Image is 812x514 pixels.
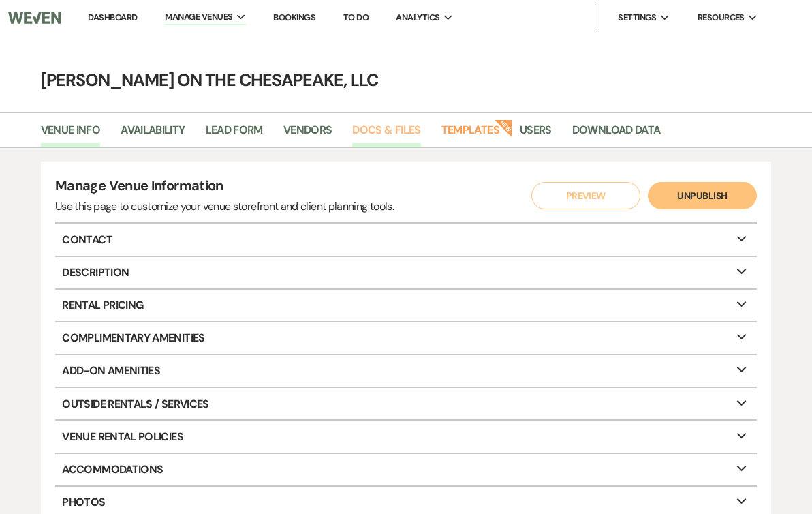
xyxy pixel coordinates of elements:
span: Analytics [396,11,439,25]
p: Description [55,257,757,288]
span: Settings [618,11,657,25]
button: Preview [531,182,640,209]
a: Docs & Files [352,121,420,147]
a: Download Data [572,121,661,147]
strong: New [494,118,513,137]
h4: Manage Venue Information [55,176,394,198]
p: Contact [55,224,757,255]
p: Add-On Amenities [55,355,757,387]
p: Rental Pricing [55,290,757,321]
span: Manage Venues [165,10,232,24]
p: Complimentary Amenities [55,322,757,354]
a: Preview [528,182,637,209]
a: Availability [121,121,185,147]
button: Unpublish [648,182,757,209]
a: Venue Info [41,121,101,147]
img: Weven Logo [8,3,61,32]
a: To Do [343,12,369,23]
p: Accommodations [55,454,757,485]
p: Venue Rental Policies [55,421,757,452]
a: Bookings [273,12,315,23]
p: Outside Rentals / Services [55,388,757,419]
div: Use this page to customize your venue storefront and client planning tools. [55,198,394,215]
a: Dashboard [88,12,137,23]
a: Vendors [283,121,332,147]
a: Templates [441,121,499,147]
a: Lead Form [206,121,263,147]
a: Users [520,121,552,147]
span: Resources [698,11,745,25]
